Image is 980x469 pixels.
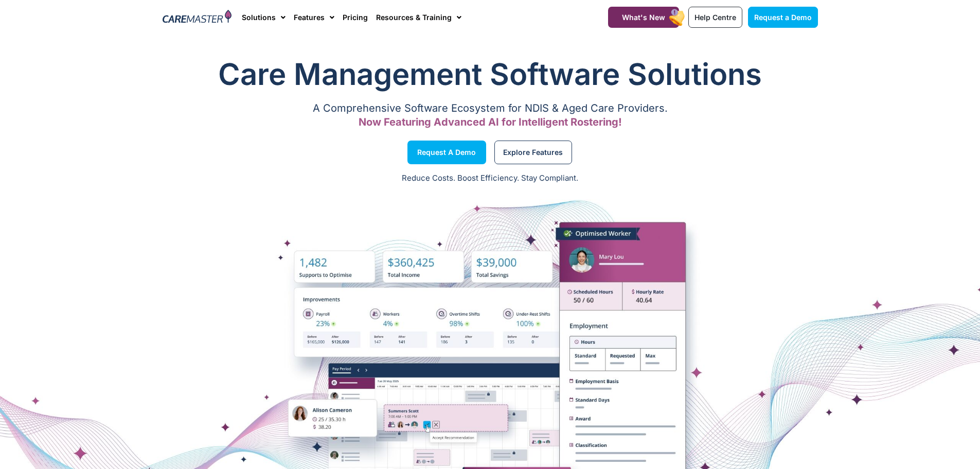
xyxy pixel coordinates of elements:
[163,54,818,95] h1: Care Management Software Solutions
[417,150,476,155] span: Request a Demo
[163,10,232,25] img: CareMaster Logo
[494,141,572,164] a: Explore Features
[688,7,742,28] a: Help Centre
[622,13,665,22] span: What's New
[748,7,818,28] a: Request a Demo
[407,141,486,164] a: Request a Demo
[694,13,736,22] span: Help Centre
[608,7,679,28] a: What's New
[359,116,622,128] span: Now Featuring Advanced AI for Intelligent Rostering!
[754,13,812,22] span: Request a Demo
[503,150,563,155] span: Explore Features
[6,172,974,184] p: Reduce Costs. Boost Efficiency. Stay Compliant.
[163,105,818,112] p: A Comprehensive Software Ecosystem for NDIS & Aged Care Providers.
